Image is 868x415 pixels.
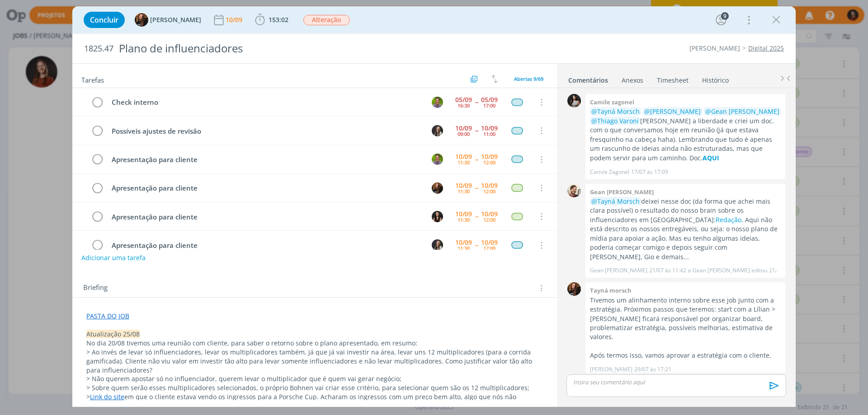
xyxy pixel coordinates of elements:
img: I [432,211,443,222]
span: 17/07 às 17:09 [631,168,668,176]
p: > em que o cliente estava vendo os ingressos para a Porsche Cup. Acharam os ingressos com um preç... [86,392,543,410]
span: @Gean [PERSON_NAME] [705,107,779,116]
p: Após termos isso, vamos aprovar a estratégia com o cliente. [590,351,781,360]
span: Concluir [90,16,118,23]
img: arrow-down-up.svg [491,75,498,83]
div: 10/09 [455,211,472,217]
button: 9 [714,13,728,27]
div: 16:30 [458,103,470,108]
div: Apresentação para cliente [108,240,423,251]
span: -- [475,156,478,163]
p: No dia 20/08 tivemos uma reunião com cliente, para saber o retorno sobre o plano apresentado, em ... [86,339,543,348]
span: [PERSON_NAME] [150,17,201,23]
span: 21/07 às 11:42 [649,266,686,275]
span: -- [475,213,478,219]
p: Gean [PERSON_NAME] [590,266,647,275]
a: Link do site [90,392,124,401]
button: T [430,153,444,166]
button: L [430,124,444,137]
span: Briefing [83,282,108,294]
span: 29/07 às 17:21 [634,365,671,373]
div: 11:30 [458,160,470,165]
div: 12:00 [483,217,495,222]
button: Concluir [84,12,125,28]
p: > Sobre quem serão esses multiplicadores selecionados, o próprio Bohnen vai criar esse critério, ... [86,383,543,392]
div: Apresentação para cliente [108,154,423,165]
div: 05/09 [481,97,498,103]
span: @Tayná Morsch [591,107,640,116]
img: T [135,13,148,27]
div: dialog [72,6,796,407]
span: 21/07 às 11:44 [769,266,806,275]
div: 9 [721,12,729,20]
span: -- [475,242,478,248]
button: Alteração [303,14,350,26]
a: Redação [716,215,741,224]
div: 12:00 [483,160,495,165]
a: Comentários [568,72,609,85]
button: Adicionar uma tarefa [81,250,146,266]
p: Camile Zagonel [590,168,629,176]
a: PASTA DO JOB [86,312,129,320]
div: 17:00 [483,103,495,108]
span: Alteração [303,15,350,25]
a: Digital 2025 [748,44,784,52]
div: 10/09 [455,239,472,246]
div: 10/09 [481,239,498,246]
div: Anexos [622,76,643,85]
div: 09:00 [458,131,470,136]
p: deixei nesse doc (da forma que achei mais clara possível) o resultado do nosso brain sobre os inf... [590,197,781,261]
a: Histórico [702,72,729,85]
img: C [567,94,581,107]
span: Atualização 25/08 [86,330,140,338]
button: T[PERSON_NAME] [135,13,201,27]
img: T [432,182,443,194]
img: G [567,184,581,197]
b: Tayná morsch [590,286,632,294]
p: Tivemos um alinhamento interno sobre esse job junto com a estratégia. Próximos passos que teremos... [590,296,781,342]
div: 10/09 [481,154,498,160]
span: @Tayná Morsch [591,197,640,205]
button: T [430,181,444,195]
div: Apresentação para cliente [108,182,423,194]
div: 11:00 [483,131,495,136]
div: 12:00 [483,189,495,194]
div: Check interno [108,97,423,108]
img: T [432,97,443,108]
div: 10/09 [455,154,472,160]
span: e Gean [PERSON_NAME] editou [688,266,767,275]
span: -- [475,99,478,105]
div: 12:00 [483,246,495,251]
div: 10/09 [481,125,498,131]
button: I [430,210,444,223]
span: Abertas 9/69 [514,75,543,82]
div: 10/09 [455,182,472,189]
div: 11:30 [458,217,470,222]
button: L [430,238,444,252]
a: [PERSON_NAME] [689,44,740,52]
div: 10/09 [481,211,498,217]
div: 10/09 [226,17,244,23]
a: Timesheet [656,72,689,85]
button: T [430,95,444,109]
div: 10/09 [481,182,498,189]
span: 153:02 [269,15,288,24]
img: T [432,154,443,165]
div: Plano de influenciadores [115,37,489,60]
div: 05/09 [455,97,472,103]
div: Apresentação para cliente [108,211,423,223]
img: L [432,239,443,251]
p: [PERSON_NAME] [590,365,632,373]
span: Tarefas [81,74,104,84]
span: @Thiago Varoni [591,117,639,125]
div: 11:30 [458,189,470,194]
b: Gean [PERSON_NAME] [590,188,654,196]
a: AQUI [703,154,719,162]
div: 10/09 [455,125,472,131]
div: Possíveis ajustes de revisão [108,126,423,137]
p: [PERSON_NAME] a liberdade e criei um doc. com o que conversamos hoje em reunião (já que estava fr... [590,107,781,163]
img: T [567,282,581,296]
button: 153:02 [253,13,291,27]
span: @[PERSON_NAME] [644,107,701,116]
